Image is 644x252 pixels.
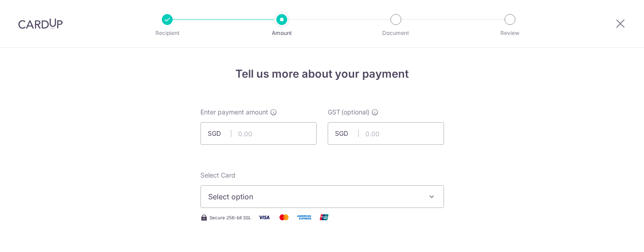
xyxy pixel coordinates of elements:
[315,212,333,223] img: Union Pay
[476,29,544,38] p: Review
[210,214,251,221] span: Secure 256-bit SSL
[208,129,231,138] span: SGD
[328,108,340,117] span: GST
[362,29,429,38] p: Document
[200,108,268,117] span: Enter payment amount
[200,171,235,179] span: translation missing: en.payables.payment_networks.credit_card.summary.labels.select_card
[134,29,201,38] p: Recipient
[328,122,444,145] input: 0.00
[335,129,359,138] span: SGD
[18,18,63,29] img: CardUp
[295,212,313,223] img: American Express
[208,191,420,202] span: Select option
[200,185,444,208] button: Select option
[200,66,444,82] h4: Tell us more about your payment
[248,29,315,38] p: Amount
[255,212,273,223] img: Visa
[200,122,317,145] input: 0.00
[341,108,369,117] span: (optional)
[275,212,293,223] img: Mastercard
